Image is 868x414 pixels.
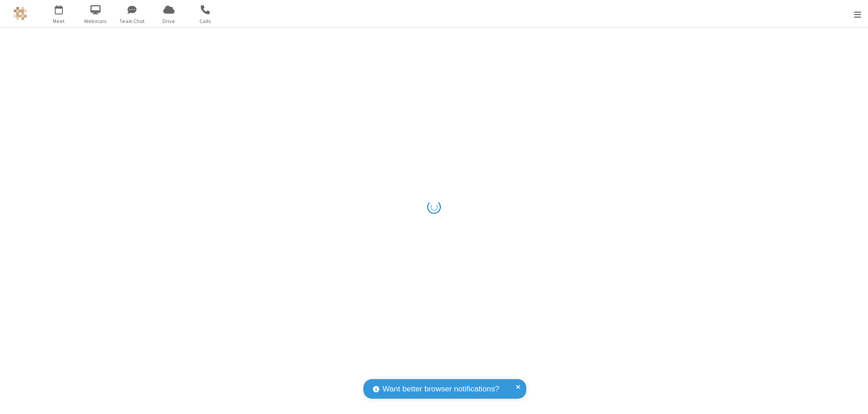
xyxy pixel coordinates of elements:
[152,17,186,25] span: Drive
[189,17,222,25] span: Calls
[79,17,113,25] span: Webinars
[14,7,27,20] img: QA Selenium DO NOT DELETE OR CHANGE
[115,17,149,25] span: Team Chat
[42,17,76,25] span: Meet
[382,383,499,395] span: Want better browser notifications?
